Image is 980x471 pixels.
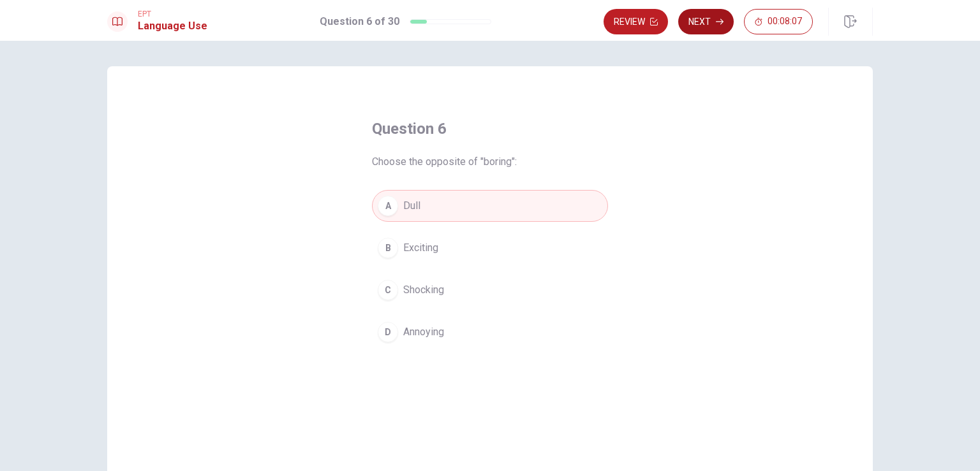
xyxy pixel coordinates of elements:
[378,196,398,216] div: A
[403,282,444,298] span: Shocking
[744,9,813,34] button: 00:08:07
[768,17,802,27] span: 00:08:07
[372,119,608,139] h4: Question 6
[378,322,398,342] div: D
[378,280,398,300] div: C
[372,274,608,306] button: CShocking
[604,9,668,34] button: Review
[378,238,398,258] div: B
[320,14,399,29] h1: Question 6 of 30
[138,10,207,18] span: EPT
[403,240,438,256] span: Exciting
[372,232,608,264] button: BExciting
[403,324,444,340] span: Annoying
[372,190,608,222] button: ADull
[372,154,608,170] span: Choose the opposite of "boring":
[372,316,608,348] button: DAnnoying
[678,9,734,34] button: Next
[138,18,207,34] h1: Language Use
[403,198,420,214] span: Dull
